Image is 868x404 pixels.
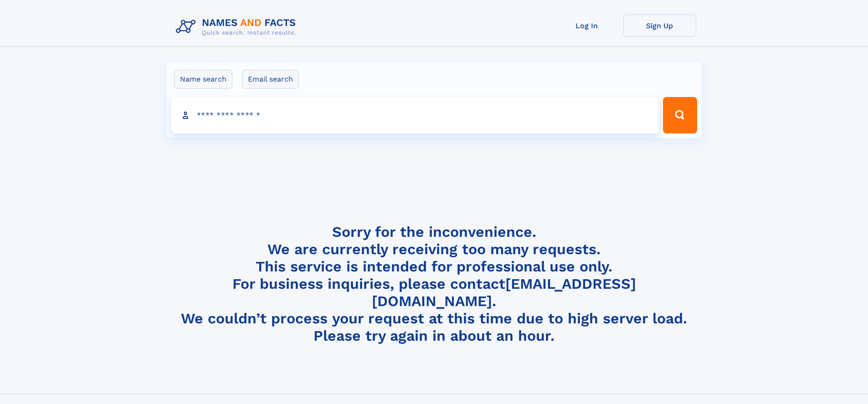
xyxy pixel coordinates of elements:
[172,223,696,345] h4: Sorry for the inconvenience. We are currently receiving too many requests. This service is intend...
[171,97,659,133] input: search input
[550,15,623,37] a: Log In
[372,275,636,310] a: [EMAIL_ADDRESS][DOMAIN_NAME]
[242,70,299,89] label: Email search
[172,15,303,39] img: Logo Names and Facts
[174,70,232,89] label: Name search
[623,15,696,37] a: Sign Up
[663,97,697,133] button: Search Button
